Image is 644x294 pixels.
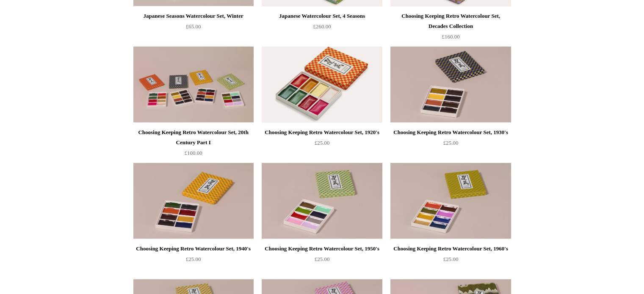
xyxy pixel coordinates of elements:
a: Japanese Seasons Watercolour Set, Winter £65.00 [133,11,254,46]
img: Choosing Keeping Retro Watercolour Set, 1940's [133,163,254,239]
div: Choosing Keeping Retro Watercolour Set, 1950's [264,244,380,254]
div: Choosing Keeping Retro Watercolour Set, 1960's [392,244,509,254]
a: Choosing Keeping Retro Watercolour Set, 1930's Choosing Keeping Retro Watercolour Set, 1930's [390,47,511,123]
a: Choosing Keeping Retro Watercolour Set, 1960's £25.00 [390,244,511,278]
img: Choosing Keeping Retro Watercolour Set, 20th Century Part I [133,47,254,123]
div: Choosing Keeping Retro Watercolour Set, 1940's [135,244,252,254]
a: Choosing Keeping Retro Watercolour Set, 1950's Choosing Keeping Retro Watercolour Set, 1950's [262,163,382,239]
a: Choosing Keeping Retro Watercolour Set, 20th Century Part I Choosing Keeping Retro Watercolour Se... [133,47,254,123]
span: £160.00 [442,33,459,40]
span: £25.00 [315,140,330,146]
a: Choosing Keeping Retro Watercolour Set, 1950's £25.00 [262,244,382,278]
div: Choosing Keeping Retro Watercolour Set, 1920's [264,127,380,137]
img: Choosing Keeping Retro Watercolour Set, 1920's [262,47,382,123]
span: £25.00 [443,256,459,262]
span: £260.00 [313,23,331,30]
img: Choosing Keeping Retro Watercolour Set, 1930's [390,47,511,123]
span: £65.00 [186,23,201,30]
a: Choosing Keeping Retro Watercolour Set, 20th Century Part I £100.00 [133,127,254,162]
img: Choosing Keeping Retro Watercolour Set, 1950's [262,163,382,239]
span: £100.00 [184,150,202,156]
a: Choosing Keeping Retro Watercolour Set, Decades Collection £160.00 [390,11,511,46]
a: Choosing Keeping Retro Watercolour Set, 1940's Choosing Keeping Retro Watercolour Set, 1940's [133,163,254,239]
a: Choosing Keeping Retro Watercolour Set, 1920's £25.00 [262,127,382,162]
a: Choosing Keeping Retro Watercolour Set, 1960's Choosing Keeping Retro Watercolour Set, 1960's [390,163,511,239]
div: Japanese Watercolour Set, 4 Seasons [264,11,380,21]
div: Choosing Keeping Retro Watercolour Set, Decades Collection [392,11,509,31]
span: £25.00 [443,140,459,146]
img: Choosing Keeping Retro Watercolour Set, 1960's [390,163,511,239]
a: Choosing Keeping Retro Watercolour Set, 1920's Choosing Keeping Retro Watercolour Set, 1920's [262,47,382,123]
div: Choosing Keeping Retro Watercolour Set, 1930's [392,127,509,137]
span: £25.00 [315,256,330,262]
div: Choosing Keeping Retro Watercolour Set, 20th Century Part I [135,127,252,148]
div: Japanese Seasons Watercolour Set, Winter [135,11,252,21]
a: Choosing Keeping Retro Watercolour Set, 1930's £25.00 [390,127,511,162]
a: Japanese Watercolour Set, 4 Seasons £260.00 [262,11,382,46]
span: £25.00 [186,256,201,262]
a: Choosing Keeping Retro Watercolour Set, 1940's £25.00 [133,244,254,278]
